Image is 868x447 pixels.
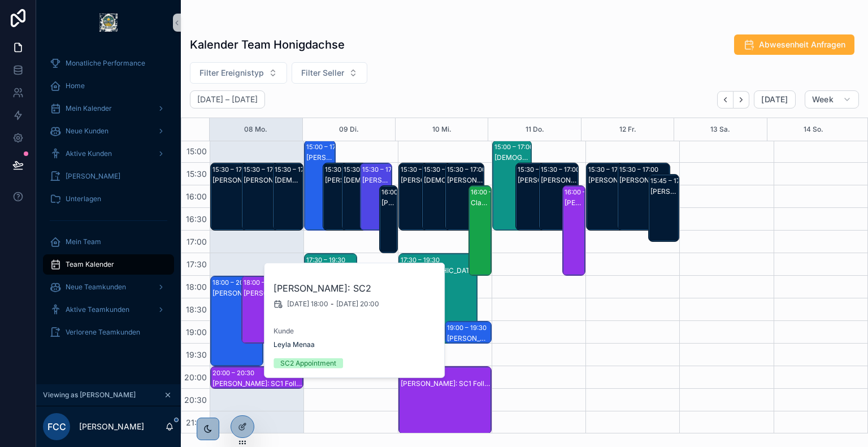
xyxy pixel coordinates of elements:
[618,163,670,230] div: 15:30 – 17:00[PERSON_NAME]: SC1
[66,59,145,68] span: Monatliche Performance
[287,300,328,309] span: [DATE] 18:00
[469,186,491,275] div: 16:00 – 18:00Claas-[PERSON_NAME]: SC2
[66,260,114,269] span: Team Kalender
[43,254,174,275] a: Team Kalender
[588,164,630,175] div: 15:30 – 17:00
[565,186,607,198] div: 16:00 – 18:00
[331,300,334,309] span: -
[362,164,404,175] div: 15:30 – 17:00
[619,176,669,185] div: [PERSON_NAME]: SC1
[66,172,120,181] span: [PERSON_NAME]
[336,300,379,309] span: [DATE] 20:00
[301,67,344,79] span: Filter Seller
[275,164,316,175] div: 15:30 – 17:00
[447,176,483,185] div: [PERSON_NAME]: SC1
[43,277,174,297] a: Neue Teamkunden
[79,421,144,432] p: [PERSON_NAME]
[36,45,181,357] div: scrollable content
[650,187,678,196] div: [PERSON_NAME]: SC1
[424,176,460,185] div: [DEMOGRAPHIC_DATA][PERSON_NAME]: SC1
[184,259,210,269] span: 17:30
[43,300,174,320] a: Aktive Teamkunden
[306,254,348,266] div: 17:30 – 19:30
[211,276,263,366] div: 18:00 – 20:00[PERSON_NAME]: SC2
[199,67,264,79] span: Filter Ereignistyp
[66,194,101,203] span: Unterlagen
[445,163,484,230] div: 15:30 – 17:00[PERSON_NAME]: SC1
[274,340,315,349] a: Leyla Menaa
[273,163,303,230] div: 15:30 – 17:00[DEMOGRAPHIC_DATA][PERSON_NAME]: SC1
[183,214,210,224] span: 16:30
[761,94,788,105] span: [DATE]
[563,186,585,275] div: 16:00 – 18:00[PERSON_NAME]: SC2
[380,186,397,253] div: 16:00 – 17:30[PERSON_NAME]: SC1
[447,164,489,175] div: 15:30 – 17:00
[43,322,174,342] a: Verlorene Teamkunden
[66,237,101,246] span: Mein Team
[244,176,293,185] div: [PERSON_NAME]: SC1
[325,176,353,185] div: [PERSON_NAME]: SC1
[292,62,367,84] button: Select Button
[422,163,461,230] div: 15:30 – 17:00[DEMOGRAPHIC_DATA][PERSON_NAME]: SC1
[181,372,210,382] span: 20:00
[471,186,513,198] div: 16:00 – 18:00
[805,90,859,109] button: Week
[342,163,372,230] div: 15:30 – 17:00[DEMOGRAPHIC_DATA][PERSON_NAME]: SC1
[244,164,285,175] div: 15:30 – 17:00
[99,14,118,32] img: App logo
[804,118,823,141] button: 14 So.
[306,141,348,153] div: 15:00 – 17:00
[305,141,335,230] div: 15:00 – 17:00[PERSON_NAME]: SC2
[587,163,639,230] div: 15:30 – 17:00[PERSON_NAME]: SC1
[275,176,302,185] div: [DEMOGRAPHIC_DATA][PERSON_NAME]: SC1
[274,327,436,336] span: Kunde
[43,144,174,164] a: Aktive Kunden
[244,118,267,141] button: 08 Mo.
[649,175,679,241] div: 15:45 – 17:15[PERSON_NAME]: SC1
[43,390,136,400] span: Viewing as [PERSON_NAME]
[518,164,559,175] div: 15:30 – 17:00
[754,90,795,109] button: [DATE]
[66,127,108,136] span: Neue Kunden
[734,91,749,109] button: Next
[242,276,294,343] div: 18:00 – 19:30[PERSON_NAME]: SC1 Follow Up
[43,232,174,252] a: Mein Team
[339,118,359,141] button: 09 Di.
[280,358,336,368] div: SC2 Appointment
[212,379,302,388] div: [PERSON_NAME]: SC1 Follow Up
[619,164,661,175] div: 15:30 – 17:00
[734,34,854,55] button: Abwesenheit Anfragen
[432,118,452,141] button: 10 Mi.
[445,322,491,343] div: 19:00 – 19:30[PERSON_NAME]: SC1 Follow Up
[244,277,286,288] div: 18:00 – 19:30
[494,153,531,162] div: [DEMOGRAPHIC_DATA][PERSON_NAME]: SC2
[43,98,174,119] a: Mein Kalender
[619,118,636,141] button: 12 Fr.
[190,62,287,84] button: Select Button
[211,163,263,230] div: 15:30 – 17:00[PERSON_NAME]: SC1
[43,53,174,73] a: Monatliche Performance
[66,81,85,90] span: Home
[323,163,354,230] div: 15:30 – 17:00[PERSON_NAME]: SC1
[66,149,112,158] span: Aktive Kunden
[494,141,536,153] div: 15:00 – 17:00
[399,254,477,343] div: 17:30 – 19:30[DEMOGRAPHIC_DATA][PERSON_NAME]: SC2
[212,164,254,175] div: 15:30 – 17:00
[66,104,112,113] span: Mein Kalender
[183,418,210,427] span: 21:00
[212,289,262,298] div: [PERSON_NAME]: SC2
[526,118,544,141] button: 11 Do.
[565,198,584,207] div: [PERSON_NAME]: SC2
[43,76,174,96] a: Home
[47,420,66,433] span: FCC
[541,164,583,175] div: 15:30 – 17:00
[344,164,385,175] div: 15:30 – 17:00
[66,283,126,292] span: Neue Teamkunden
[212,277,256,288] div: 18:00 – 20:00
